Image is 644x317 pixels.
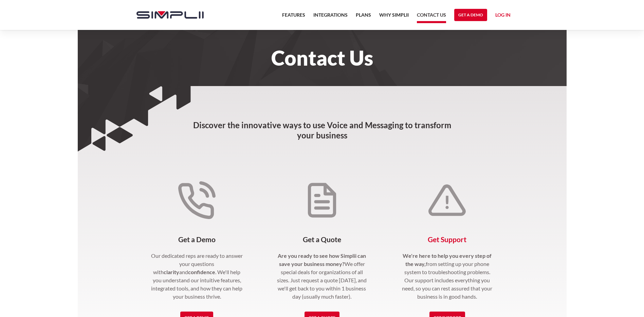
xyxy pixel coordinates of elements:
strong: We're here to help you every step of the way, [403,252,492,267]
p: We offer special deals for organizations of all sizes. Just request a quote [DATE], and we'll get... [275,252,369,301]
p: from setting up your phone system to troubleshooting problems. Our support includes everything yo... [400,252,494,301]
a: Get a Demo [454,9,487,21]
strong: confidence [188,269,215,275]
h4: Get a Demo [150,235,244,244]
a: Integrations [313,11,348,23]
p: Our dedicated reps are ready to answer your questions with and . We'll help you understand our in... [150,252,244,301]
a: Log in [495,11,511,21]
h4: Get a Quote [275,235,369,244]
a: Plans [356,11,371,23]
a: Contact US [417,11,446,23]
a: Features [282,11,305,23]
h1: Contact Us [130,50,515,65]
strong: Discover the innovative ways to use Voice and Messaging to transform your business [193,120,451,140]
img: Simplii [136,11,204,19]
a: Why Simplii [379,11,409,23]
strong: Are you ready to see how Simplii can save your business money? [278,252,366,267]
h4: Get Support [400,235,494,244]
strong: clarity [164,269,179,275]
